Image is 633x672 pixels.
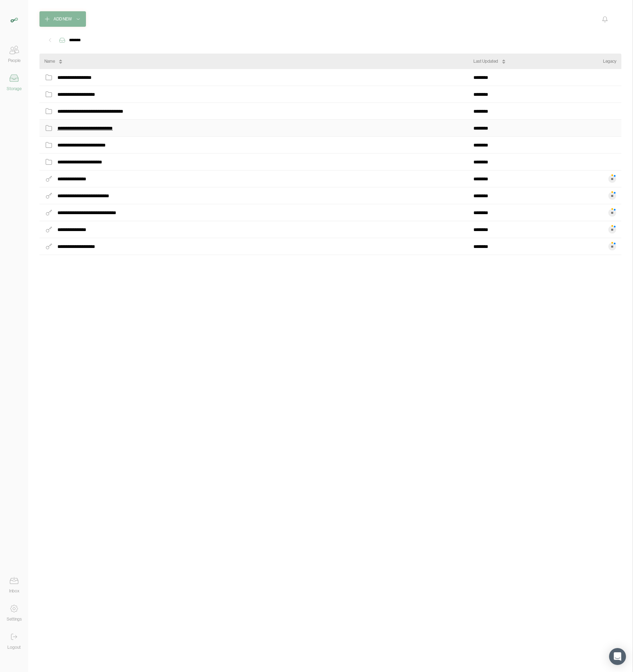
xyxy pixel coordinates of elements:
[603,58,616,65] div: Legacy
[7,616,22,623] div: Settings
[9,587,19,595] div: Inbox
[39,11,86,27] button: Add New
[7,85,21,92] div: Storage
[7,644,21,651] div: Logout
[8,57,20,64] div: People
[473,58,498,65] div: Last Updated
[609,648,626,665] div: Open Intercom Messenger
[44,58,55,65] div: Name
[54,15,72,23] div: Add New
